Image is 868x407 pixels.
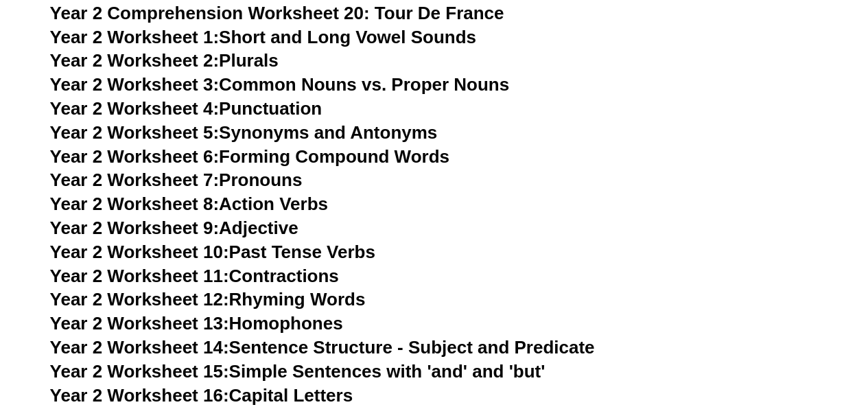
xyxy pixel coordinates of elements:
a: Year 2 Worksheet 1:Short and Long Vowel Sounds [50,27,476,47]
span: Year 2 Worksheet 5: [50,122,220,143]
a: Year 2 Worksheet 5:Synonyms and Antonyms [50,122,438,143]
span: Year 2 Worksheet 8: [50,194,220,214]
iframe: Chat Widget [640,252,868,407]
a: Year 2 Worksheet 3:Common Nouns vs. Proper Nouns [50,74,510,95]
a: Year 2 Worksheet 15:Simple Sentences with 'and' and 'but' [50,361,546,382]
span: Year 2 Worksheet 1: [50,27,220,47]
span: Year 2 Worksheet 6: [50,146,220,167]
span: Year 2 Worksheet 14: [50,337,229,358]
span: Year 2 Worksheet 4: [50,98,220,119]
span: Year 2 Worksheet 9: [50,218,220,238]
span: Year 2 Worksheet 2: [50,50,220,71]
a: Year 2 Worksheet 7:Pronouns [50,170,303,190]
a: Year 2 Worksheet 9:Adjective [50,218,298,238]
a: Year 2 Comprehension Worksheet 20: Tour De France [50,3,504,23]
span: Year 2 Worksheet 13: [50,313,229,334]
span: Year 2 Worksheet 7: [50,170,220,190]
a: Year 2 Worksheet 6:Forming Compound Words [50,146,449,167]
a: Year 2 Worksheet 16:Capital Letters [50,385,353,406]
a: Year 2 Worksheet 14:Sentence Structure - Subject and Predicate [50,337,595,358]
a: Year 2 Worksheet 12:Rhyming Words [50,289,366,310]
span: Year 2 Worksheet 10: [50,242,229,262]
a: Year 2 Worksheet 4:Punctuation [50,98,322,119]
span: Year 2 Worksheet 3: [50,74,220,95]
a: Year 2 Worksheet 2:Plurals [50,50,279,71]
span: Year 2 Worksheet 11: [50,266,229,286]
a: Year 2 Worksheet 13:Homophones [50,313,343,334]
span: Year 2 Worksheet 16: [50,385,229,406]
a: Year 2 Worksheet 11:Contractions [50,266,339,286]
span: Year 2 Worksheet 15: [50,361,229,382]
a: Year 2 Worksheet 8:Action Verbs [50,194,328,214]
a: Year 2 Worksheet 10:Past Tense Verbs [50,242,375,262]
span: Year 2 Worksheet 12: [50,289,229,310]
